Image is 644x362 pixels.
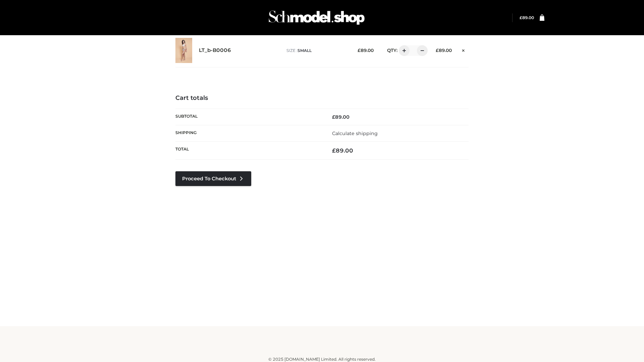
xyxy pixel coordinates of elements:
th: Total [175,142,322,160]
bdi: 89.00 [332,114,350,120]
a: Remove this item [459,45,469,54]
th: Subtotal [175,109,322,125]
span: £ [332,114,335,120]
span: £ [436,48,439,53]
bdi: 89.00 [358,48,374,53]
img: Schmodel Admin 964 [266,4,367,31]
p: size : [286,48,347,54]
a: £89.00 [520,15,534,20]
bdi: 89.00 [520,15,534,20]
a: LT_b-B0006 [199,47,231,54]
bdi: 89.00 [332,147,353,154]
th: Shipping [175,125,322,141]
span: £ [332,147,336,154]
span: £ [520,15,522,20]
img: LT_b-B0006 - SMALL [175,38,192,63]
bdi: 89.00 [436,48,452,53]
span: £ [358,48,361,53]
h4: Cart totals [175,95,469,102]
div: QTY: [380,45,425,56]
span: SMALL [298,48,312,53]
a: Calculate shipping [332,130,378,136]
a: Proceed to Checkout [175,171,251,186]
